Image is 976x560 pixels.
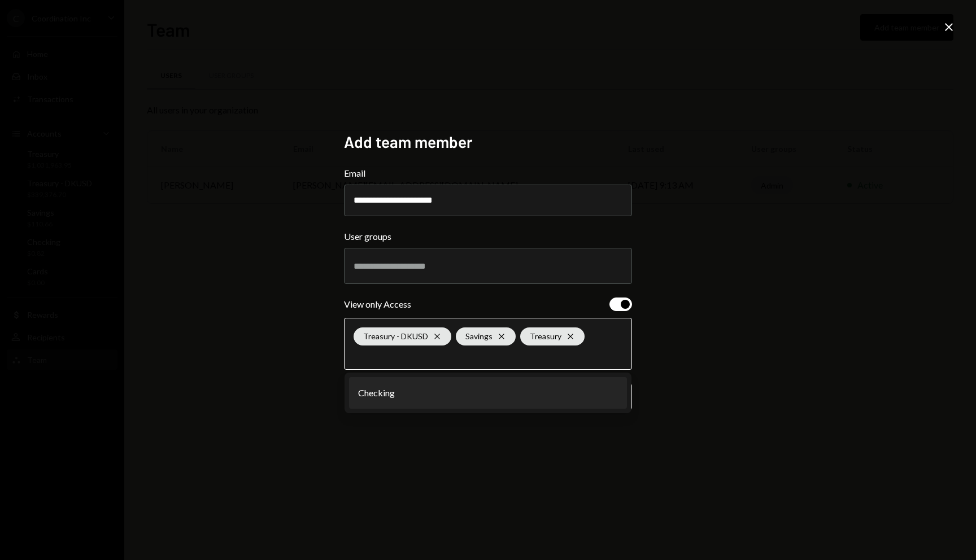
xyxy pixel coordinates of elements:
div: Treasury [520,327,585,345]
li: Checking [349,377,627,409]
label: User groups [344,230,632,243]
div: Savings [456,327,516,345]
div: View only Access [344,297,411,311]
div: Treasury - DKUSD [354,327,451,345]
label: Email [344,167,632,180]
h2: Add team member [344,131,632,153]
